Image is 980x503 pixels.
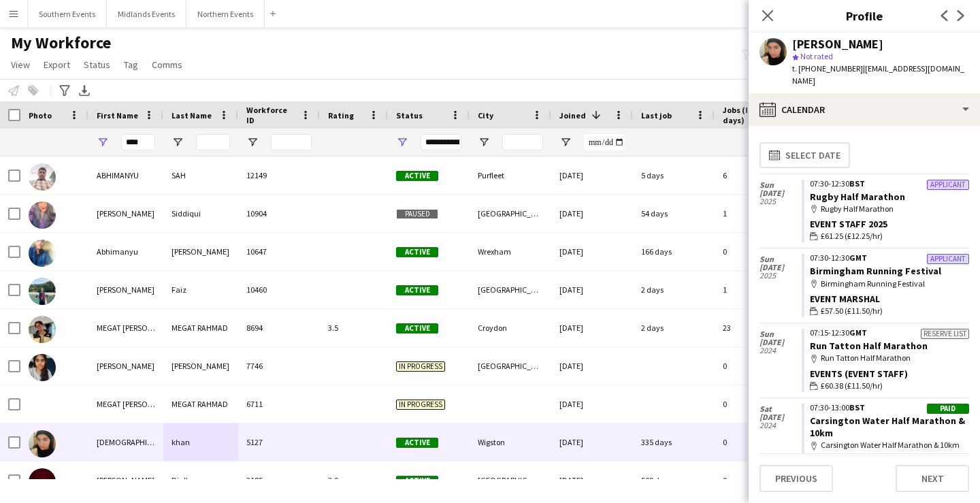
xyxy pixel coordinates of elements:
[821,230,883,242] span: £61.25 (£12.25/hr)
[470,271,551,308] div: [GEOGRAPHIC_DATA]
[810,439,969,451] div: Carsington Water Half Marathon & 10km
[810,180,969,188] div: 07:30-12:30
[792,63,863,74] span: t. [PHONE_NUMBER]
[810,218,969,230] div: Event Staff 2025
[715,195,803,232] div: 1
[84,59,110,71] span: Status
[633,195,715,232] div: 54 days
[38,56,76,74] a: Export
[749,7,980,25] h3: Profile
[163,385,238,423] div: MEGAT RAHMAD
[821,305,883,317] span: £57.50 (£11.50/hr)
[715,157,803,194] div: 6
[396,476,438,486] span: Active
[88,423,163,461] div: [DEMOGRAPHIC_DATA]
[238,385,320,423] div: 6711
[238,195,320,232] div: 10904
[715,233,803,270] div: 0
[28,1,107,27] button: Southern Events
[146,56,188,74] a: Comms
[927,404,969,414] div: Paid
[759,413,802,421] span: [DATE]
[810,254,969,262] div: 07:30-12:30
[44,59,70,71] span: Export
[163,461,238,499] div: Diallo
[88,157,163,194] div: ABHIMANYU
[396,285,438,295] span: Active
[163,195,238,232] div: Siddiqui
[29,278,56,305] img: Muhamad Aiman Faiz
[88,461,163,499] div: [PERSON_NAME]
[551,461,633,499] div: [DATE]
[715,347,803,385] div: 0
[196,134,230,150] input: Last Name Filter Input
[559,110,586,120] span: Joined
[633,461,715,499] div: 509 days
[171,136,184,148] button: Open Filter Menu
[927,180,969,190] div: Applicant
[88,271,163,308] div: [PERSON_NAME]
[11,33,111,53] span: My Workforce
[11,59,30,71] span: View
[810,404,969,412] div: 07:30-13:00
[163,271,238,308] div: Faiz
[551,347,633,385] div: [DATE]
[163,423,238,461] div: khan
[271,134,312,150] input: Workforce ID Filter Input
[56,82,73,99] app-action-btn: Advanced filters
[759,330,802,338] span: Sun
[396,400,445,410] span: In progress
[641,110,672,120] span: Last job
[810,340,928,352] a: Run Tatton Half Marathon
[759,197,802,206] span: 2025
[921,329,969,339] div: Reserve list
[238,423,320,461] div: 5127
[163,347,238,385] div: [PERSON_NAME]
[715,385,803,423] div: 0
[107,1,186,27] button: Midlands Events
[810,265,941,277] a: Birmingham Running Festival
[810,278,969,290] div: Birmingham Running Festival
[633,157,715,194] div: 5 days
[759,189,802,197] span: [DATE]
[849,402,865,412] span: BST
[238,157,320,194] div: 12149
[88,309,163,346] div: MEGAT [PERSON_NAME]
[810,368,969,380] div: Events (Event Staff)
[238,233,320,270] div: 10647
[849,178,865,189] span: BST
[849,327,867,338] span: GMT
[328,110,354,120] span: Rating
[29,240,56,267] img: Abhimanyu Katyal
[810,415,965,439] a: Carsington Water Half Marathon & 10km
[396,171,438,181] span: Active
[792,38,883,50] div: [PERSON_NAME]
[88,385,163,423] div: MEGAT [PERSON_NAME]
[396,323,438,334] span: Active
[551,157,633,194] div: [DATE]
[723,105,779,125] span: Jobs (last 90 days)
[470,195,551,232] div: [GEOGRAPHIC_DATA]
[759,272,802,280] span: 2025
[810,352,969,364] div: Run Tatton Half Marathon
[152,59,182,71] span: Comms
[88,233,163,270] div: Abhimanyu
[551,271,633,308] div: [DATE]
[396,438,438,448] span: Active
[246,105,295,125] span: Workforce ID
[559,136,572,148] button: Open Filter Menu
[29,316,56,343] img: MEGAT AMMAR SULEIMAN MEGAT RAHMAD
[551,423,633,461] div: [DATE]
[849,253,867,263] span: GMT
[715,461,803,499] div: 0
[29,430,56,457] img: iman khan
[238,271,320,308] div: 10460
[502,134,543,150] input: City Filter Input
[759,142,850,168] button: Select date
[76,82,93,99] app-action-btn: Export XLSX
[163,309,238,346] div: MEGAT RAHMAD
[896,465,969,492] button: Next
[163,157,238,194] div: SAH
[749,93,980,126] div: Calendar
[551,385,633,423] div: [DATE]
